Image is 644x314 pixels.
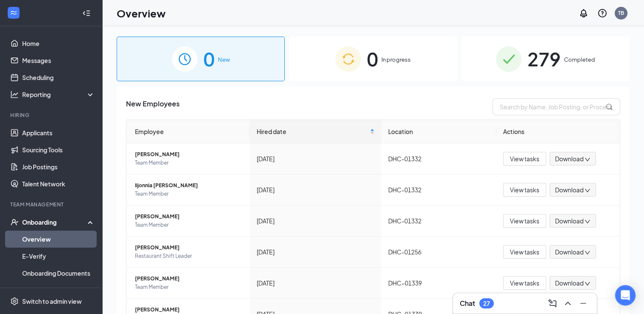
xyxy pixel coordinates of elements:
span: Download [555,279,584,288]
span: 0 [203,44,215,74]
div: 27 [483,300,490,307]
a: Applicants [22,124,95,141]
h3: Chat [460,299,475,308]
span: down [584,250,590,256]
span: Hired date [257,127,368,136]
span: View tasks [510,247,539,257]
span: down [584,281,590,287]
th: Actions [496,120,620,143]
td: DHC–01339 [381,268,496,299]
span: [PERSON_NAME] [135,212,243,221]
a: Onboarding Documents [22,265,95,282]
svg: WorkstreamLogo [9,9,18,17]
span: [PERSON_NAME] [135,274,243,283]
span: Team Member [135,190,243,198]
button: ComposeMessage [546,297,559,310]
span: View tasks [510,216,539,226]
span: Restaurant Shift Leader [135,252,243,260]
a: Messages [22,52,95,69]
svg: Analysis [10,90,19,99]
svg: Minimize [578,298,588,308]
input: Search by Name, Job Posting, or Process [492,98,620,115]
span: View tasks [510,185,539,194]
div: [DATE] [257,185,375,194]
svg: ComposeMessage [547,298,558,308]
div: [DATE] [257,216,375,226]
th: Location [381,120,496,143]
span: [PERSON_NAME] [135,150,243,159]
span: down [584,188,590,194]
button: View tasks [503,245,546,259]
div: [DATE] [257,154,375,163]
h1: Overview [117,6,166,20]
span: 0 [367,44,378,74]
td: DHC-01256 [381,237,496,268]
span: Download [555,217,584,226]
button: ChevronUp [561,297,575,310]
button: View tasks [503,276,546,290]
a: Home [22,35,95,52]
div: Team Management [10,201,93,208]
span: [PERSON_NAME] [135,305,243,314]
div: Hiring [10,111,93,119]
span: New [218,55,230,64]
span: 279 [527,44,561,74]
svg: Collapse [82,9,91,17]
span: down [584,219,590,225]
a: Activity log [22,282,95,299]
span: Team Member [135,159,243,167]
div: Switch to admin view [22,297,82,305]
div: Open Intercom Messenger [615,285,635,305]
td: DHC-01332 [381,206,496,237]
svg: ChevronUp [563,298,573,308]
button: View tasks [503,152,546,166]
a: Talent Network [22,175,95,192]
a: Overview [22,231,95,248]
a: Sourcing Tools [22,141,95,158]
span: Download [555,186,584,194]
div: [DATE] [257,247,375,257]
div: [DATE] [257,278,375,288]
span: Team Member [135,283,243,291]
a: Job Postings [22,158,95,175]
div: Reporting [22,90,95,99]
span: [PERSON_NAME] [135,243,243,252]
button: View tasks [503,183,546,197]
a: Scheduling [22,69,95,86]
span: In progress [381,55,411,64]
span: Team Member [135,221,243,229]
span: Download [555,248,584,257]
a: E-Verify [22,248,95,265]
th: Employee [126,120,250,143]
span: View tasks [510,278,539,288]
span: Completed [564,55,595,64]
button: View tasks [503,214,546,228]
svg: UserCheck [10,218,19,226]
td: DHC-01332 [381,174,496,206]
button: Minimize [576,297,590,310]
span: New Employees [126,98,180,115]
span: View tasks [510,154,539,163]
svg: Notifications [578,8,589,18]
svg: QuestionInfo [597,8,607,18]
div: Onboarding [22,218,88,226]
svg: Settings [10,297,19,305]
div: TB [618,9,624,17]
span: Download [555,154,584,163]
span: Iijonnia [PERSON_NAME] [135,181,243,190]
span: down [584,157,590,163]
td: DHC-01332 [381,143,496,174]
